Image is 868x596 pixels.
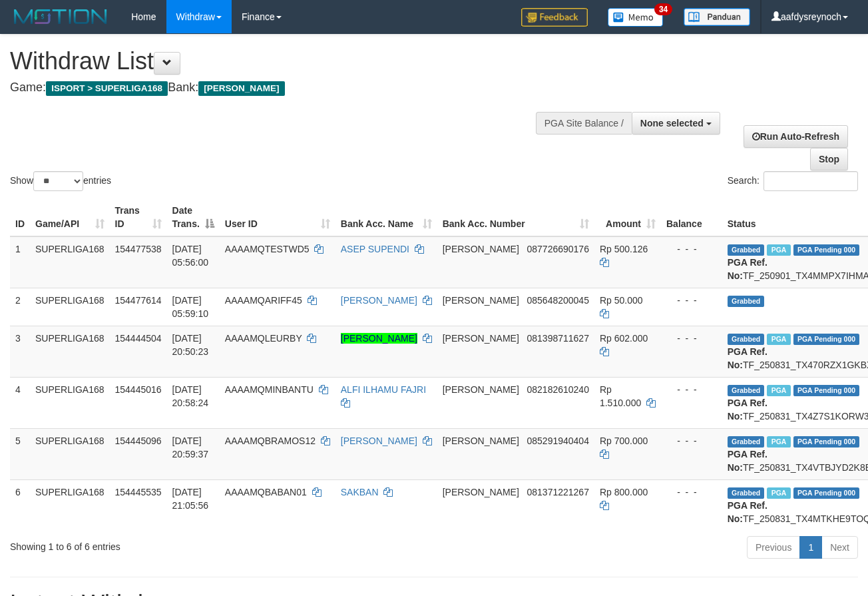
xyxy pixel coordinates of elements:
[10,7,111,27] img: MOTION_logo.png
[10,288,30,326] td: 2
[115,384,162,395] span: 154445016
[167,198,220,236] th: Date Trans.: activate to sort column descending
[527,384,589,395] span: Copy 082182610240 to clipboard
[728,436,765,447] span: Grabbed
[728,398,767,422] b: PGA Ref. No:
[341,333,417,344] a: [PERSON_NAME]
[728,500,767,524] b: PGA Ref. No:
[172,333,209,357] span: [DATE] 20:50:23
[767,334,790,345] span: Marked by aafounsreynich
[793,436,860,447] span: PGA Pending
[46,81,168,96] span: ISPORT > SUPERLIGA168
[30,236,110,288] td: SUPERLIGA168
[600,244,648,254] span: Rp 500.126
[10,377,30,428] td: 4
[10,81,565,95] h4: Game: Bank:
[225,384,314,395] span: AAAAMQMINBANTU
[821,536,858,559] a: Next
[225,244,310,254] span: AAAAMQTESTWD5
[600,384,641,408] span: Rp 1.510.000
[30,288,110,326] td: SUPERLIGA168
[10,428,30,479] td: 5
[172,487,209,511] span: [DATE] 21:05:56
[632,112,720,135] button: None selected
[527,244,589,254] span: Copy 087726690176 to clipboard
[115,436,162,446] span: 154445096
[654,3,672,15] span: 34
[341,295,417,306] a: [PERSON_NAME]
[600,487,648,497] span: Rp 800.000
[640,118,704,129] span: None selected
[666,434,717,447] div: - - -
[172,436,209,459] span: [DATE] 20:59:37
[793,334,860,345] span: PGA Pending
[30,198,110,236] th: Game/API: activate to sort column ascending
[437,198,594,236] th: Bank Acc. Number: activate to sort column ascending
[763,171,858,191] input: Search:
[341,487,379,497] a: SAKBAN
[666,242,717,256] div: - - -
[225,295,302,306] span: AAAAMQARIFF45
[341,384,426,395] a: ALFI ILHAMU FAJRI
[10,171,111,191] label: Show entries
[10,198,30,236] th: ID
[527,295,589,306] span: Copy 085648200045 to clipboard
[10,326,30,377] td: 3
[728,257,767,281] b: PGA Ref. No:
[747,536,800,559] a: Previous
[443,384,519,395] span: [PERSON_NAME]
[220,198,335,236] th: User ID: activate to sort column ascending
[728,346,767,370] b: PGA Ref. No:
[335,198,437,236] th: Bank Acc. Name: activate to sort column ascending
[600,436,648,446] span: Rp 700.000
[793,487,860,499] span: PGA Pending
[684,8,750,26] img: panduan.png
[443,436,519,446] span: [PERSON_NAME]
[744,125,848,148] a: Run Auto-Refresh
[115,295,162,306] span: 154477614
[767,487,790,499] span: Marked by aafheankoy
[172,295,209,319] span: [DATE] 05:59:10
[115,333,162,344] span: 154444504
[594,198,661,236] th: Amount: activate to sort column ascending
[443,244,519,254] span: [PERSON_NAME]
[527,487,589,497] span: Copy 081371221267 to clipboard
[225,436,316,446] span: AAAAMQBRAMOS12
[30,377,110,428] td: SUPERLIGA168
[33,171,83,191] select: Showentries
[521,8,588,27] img: Feedback.jpg
[728,385,765,396] span: Grabbed
[536,112,632,135] div: PGA Site Balance /
[767,436,790,447] span: Marked by aafheankoy
[443,295,519,306] span: [PERSON_NAME]
[30,428,110,479] td: SUPERLIGA168
[225,333,302,344] span: AAAAMQLEURBY
[728,487,765,499] span: Grabbed
[115,244,162,254] span: 154477538
[30,479,110,531] td: SUPERLIGA168
[172,384,209,408] span: [DATE] 20:58:24
[10,479,30,531] td: 6
[793,244,860,256] span: PGA Pending
[527,436,589,446] span: Copy 085291940404 to clipboard
[225,487,307,497] span: AAAAMQBABAN01
[799,536,822,559] a: 1
[728,334,765,345] span: Grabbed
[728,244,765,256] span: Grabbed
[172,244,209,268] span: [DATE] 05:56:00
[661,198,722,236] th: Balance
[600,295,643,306] span: Rp 50.000
[666,332,717,345] div: - - -
[728,449,767,473] b: PGA Ref. No:
[115,487,162,497] span: 154445535
[443,333,519,344] span: [PERSON_NAME]
[198,81,284,96] span: [PERSON_NAME]
[10,535,351,553] div: Showing 1 to 6 of 6 entries
[443,487,519,497] span: [PERSON_NAME]
[767,385,790,396] span: Marked by aafheankoy
[666,294,717,307] div: - - -
[341,436,417,446] a: [PERSON_NAME]
[666,383,717,396] div: - - -
[30,326,110,377] td: SUPERLIGA168
[341,244,409,254] a: ASEP SUPENDI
